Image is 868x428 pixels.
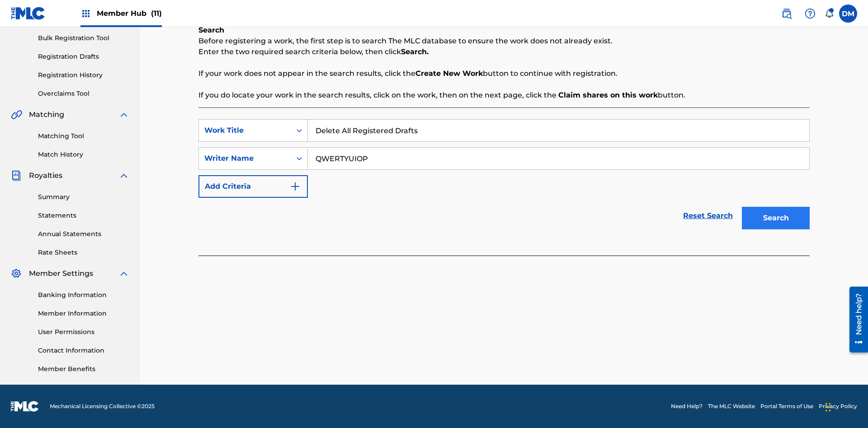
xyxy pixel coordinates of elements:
[38,131,129,141] a: Matching Tool
[38,33,129,43] a: Bulk Registration Tool
[11,109,22,120] img: Matching
[843,283,868,357] iframe: Resource Center
[415,69,483,78] strong: Create New Work
[11,7,46,20] img: MLC Logo
[97,8,162,19] span: Member Hub
[708,402,755,410] a: The MLC Website
[29,109,64,120] span: Matching
[29,170,62,181] span: Royalties
[80,8,91,19] img: Top Rightsholders
[38,346,129,355] a: Contact Information
[778,5,796,23] a: Public Search
[198,119,810,234] form: Search Form
[38,309,129,318] a: Member Information
[38,364,129,374] a: Member Benefits
[198,47,810,57] p: Enter the two required search criteria below, then click
[38,248,129,257] a: Rate Sheets
[679,206,737,226] a: Reset Search
[38,70,129,80] a: Registration History
[38,52,129,61] a: Registration Drafts
[198,26,224,34] b: Search
[50,402,155,410] span: Mechanical Licensing Collective © 2025
[801,5,819,23] div: Help
[558,91,658,99] strong: Claim shares on this work
[204,125,286,136] div: Work Title
[805,8,816,19] img: help
[118,268,129,279] img: expand
[118,109,129,120] img: expand
[198,90,810,101] p: If you do locate your work in the search results, click on the work, then on the next page, click...
[118,170,129,181] img: expand
[198,175,308,198] button: Add Criteria
[742,207,810,229] button: Search
[825,9,834,18] div: Notifications
[760,402,813,410] a: Portal Terms of Use
[38,150,129,159] a: Match History
[11,170,22,181] img: Royalties
[11,401,39,412] img: logo
[38,192,129,202] a: Summary
[38,327,129,337] a: User Permissions
[38,290,129,300] a: Banking Information
[290,181,301,192] img: 9d2ae6d4665cec9f34b9.svg
[781,8,792,19] img: search
[151,9,162,18] span: (11)
[839,5,857,23] div: User Menu
[29,268,93,279] span: Member Settings
[198,68,810,79] p: If your work does not appear in the search results, click the button to continue with registration.
[11,268,22,279] img: Member Settings
[38,211,129,220] a: Statements
[401,47,429,56] strong: Search.
[38,89,129,98] a: Overclaims Tool
[198,36,810,47] p: Before registering a work, the first step is to search The MLC database to ensure the work does n...
[204,153,286,164] div: Writer Name
[826,394,831,421] div: Drag
[819,402,857,410] a: Privacy Policy
[671,402,703,410] a: Need Help?
[823,385,868,428] iframe: Chat Widget
[38,229,129,239] a: Annual Statements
